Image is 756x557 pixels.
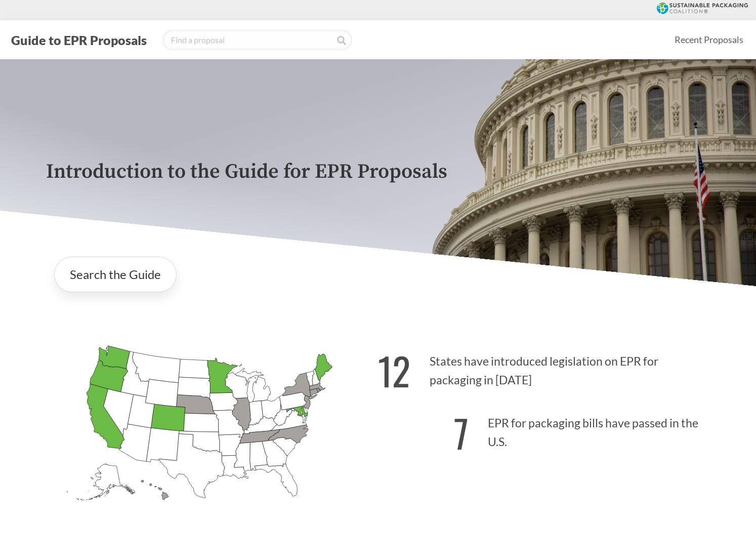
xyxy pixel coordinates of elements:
[46,161,710,183] p: Introduction to the Guide for EPR Proposals
[378,399,710,461] p: EPR for packaging bills have passed in the U.S.
[8,32,150,48] button: Guide to EPR Proposals
[670,28,748,51] a: Recent Proposals
[378,337,710,399] p: States have introduced legislation on EPR for packaging in [DATE]
[454,405,469,461] strong: 7
[54,257,177,292] a: Search the Guide
[162,30,352,50] input: Find a proposal
[378,342,410,399] strong: 12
